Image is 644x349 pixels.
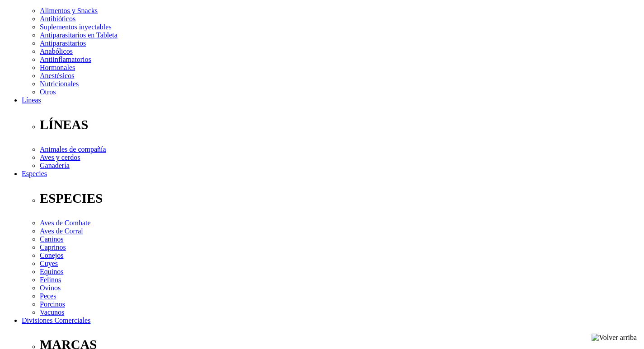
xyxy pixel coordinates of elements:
[40,72,74,79] a: Anestésicos
[22,96,41,104] a: Líneas
[40,56,91,63] a: Antiinflamatorios
[40,7,98,14] a: Alimentos y Snacks
[40,243,66,251] a: Caprinos
[40,23,112,31] a: Suplementos inyectables
[40,219,91,227] a: Aves de Combate
[40,235,63,243] a: Caninos
[40,39,86,47] a: Antiparasitarios
[22,170,47,177] a: Especies
[40,162,70,169] a: Ganadería
[5,251,156,344] iframe: Brevo live chat
[40,31,118,39] a: Antiparasitarios en Tableta
[40,80,79,88] a: Nutricionales
[40,117,640,132] p: LÍNEAS
[40,47,73,55] a: Anabólicos
[40,191,640,206] p: ESPECIES
[592,334,637,342] img: Volver arriba
[40,227,83,235] a: Aves de Corral
[40,154,80,161] a: Aves y cerdos
[40,145,106,153] a: Animales de compañía
[40,88,56,96] a: Otros
[40,64,75,71] a: Hormonales
[40,15,75,23] a: Antibióticos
